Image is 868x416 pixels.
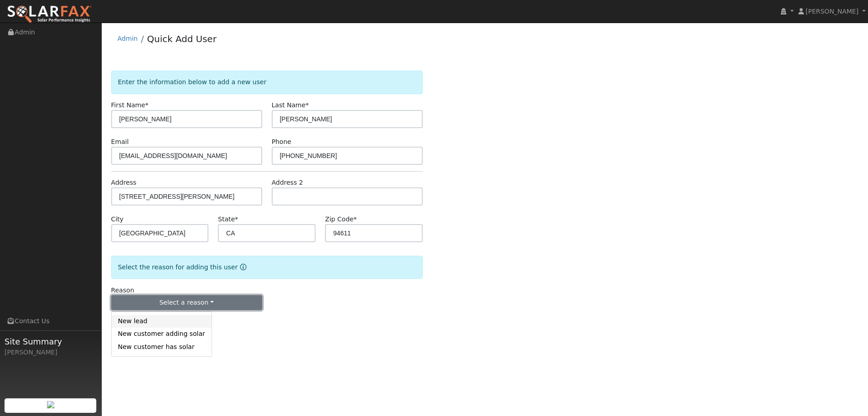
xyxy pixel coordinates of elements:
[111,100,149,110] label: First Name
[111,71,423,94] div: Enter the information below to add a new user
[111,178,137,187] label: Address
[118,35,138,42] a: Admin
[5,335,97,348] span: Site Summary
[218,215,238,224] label: State
[145,101,148,109] span: Required
[111,256,423,279] div: Select the reason for adding this user
[354,215,357,223] span: Required
[111,215,124,224] label: City
[112,315,212,328] a: New lead
[111,286,134,295] label: Reason
[112,340,212,353] a: New customer has solar
[306,101,309,109] span: Required
[272,100,309,110] label: Last Name
[5,348,97,357] div: [PERSON_NAME]
[235,215,238,223] span: Required
[112,328,212,340] a: New customer adding solar
[47,401,54,408] img: retrieve
[325,215,357,224] label: Zip Code
[111,137,129,147] label: Email
[806,8,859,15] span: [PERSON_NAME]
[147,33,217,44] a: Quick Add User
[272,178,303,187] label: Address 2
[7,5,92,24] img: SolarFax
[238,263,246,271] a: Reason for new user
[272,137,292,147] label: Phone
[111,295,262,311] button: Select a reason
